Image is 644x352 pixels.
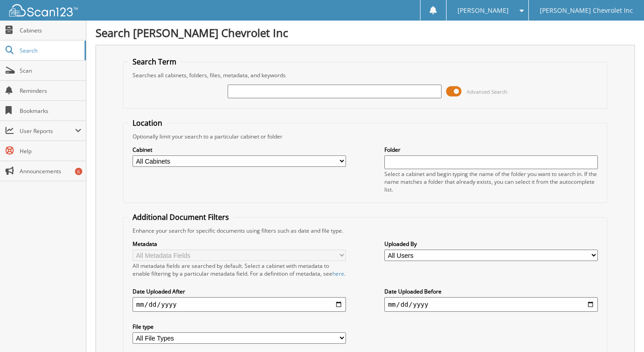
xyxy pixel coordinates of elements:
img: scan123-logo-white.svg [9,4,78,16]
label: File type [133,323,346,331]
label: Date Uploaded After [133,288,346,295]
span: Bookmarks [20,107,81,115]
label: Metadata [133,240,346,248]
label: Uploaded By [384,240,598,248]
input: end [384,297,598,312]
div: Enhance your search for specific documents using filters such as date and file type. [128,227,602,235]
span: Search [20,47,80,54]
span: Cabinets [20,27,81,34]
a: here [332,270,344,277]
div: Select a cabinet and begin typing the name of the folder you want to search in. If the name match... [384,170,598,193]
div: Optionally limit your search to a particular cabinet or folder [128,133,602,140]
div: All metadata fields are searched by default. Select a cabinet with metadata to enable filtering b... [133,262,346,277]
label: Folder [384,146,598,154]
legend: Location [128,118,167,128]
span: [PERSON_NAME] [458,8,509,13]
span: Scan [20,67,81,75]
div: 6 [75,168,82,175]
input: start [133,297,346,312]
label: Cabinet [133,146,346,154]
span: Advanced Search [467,88,507,95]
legend: Search Term [128,57,181,67]
span: Reminders [20,87,81,95]
iframe: Chat Widget [598,308,644,352]
span: User Reports [20,127,75,135]
h1: Search [PERSON_NAME] Chevrolet Inc [96,25,635,40]
label: Date Uploaded Before [384,288,598,295]
legend: Additional Document Filters [128,212,234,222]
div: Searches all cabinets, folders, files, metadata, and keywords [128,71,602,79]
span: Help [20,147,81,155]
span: [PERSON_NAME] Chevrolet Inc [540,8,633,13]
span: Announcements [20,167,81,175]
